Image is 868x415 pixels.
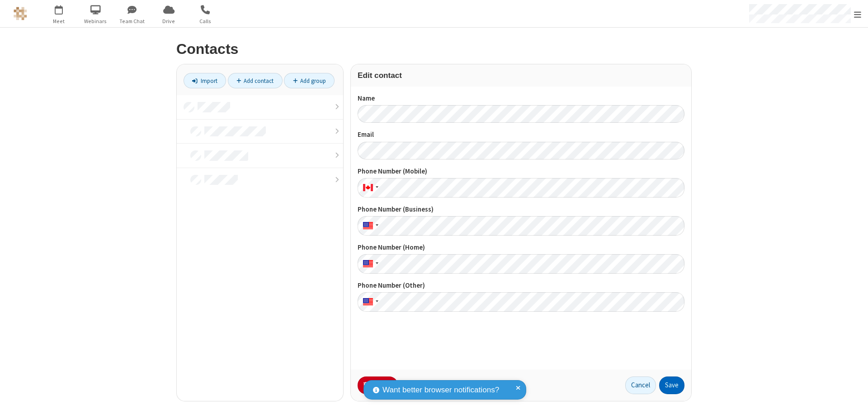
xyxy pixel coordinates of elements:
span: Webinars [79,17,113,25]
img: QA Selenium DO NOT DELETE OR CHANGE [14,7,27,20]
a: Add group [284,73,335,88]
div: United States: + 1 [358,254,381,274]
button: Save [659,376,684,395]
h2: Contacts [176,41,692,57]
label: Phone Number (Mobile) [358,166,684,177]
button: Cancel [625,376,656,395]
span: Drive [152,17,186,25]
label: Name [358,93,684,104]
button: Delete [358,376,398,395]
label: Email [358,130,684,140]
label: Phone Number (Home) [358,242,684,253]
div: United States: + 1 [358,216,381,236]
a: Add contact [228,73,283,88]
span: Want better browser notifications? [382,384,499,396]
span: Team Chat [115,17,149,25]
div: Canada: + 1 [358,178,381,198]
label: Phone Number (Business) [358,204,684,215]
span: Calls [189,17,222,25]
h3: Edit contact [358,71,684,80]
label: Phone Number (Other) [358,280,684,291]
iframe: Chat [845,391,861,409]
span: Meet [42,17,76,25]
div: United States: + 1 [358,292,381,312]
a: Import [184,73,226,88]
